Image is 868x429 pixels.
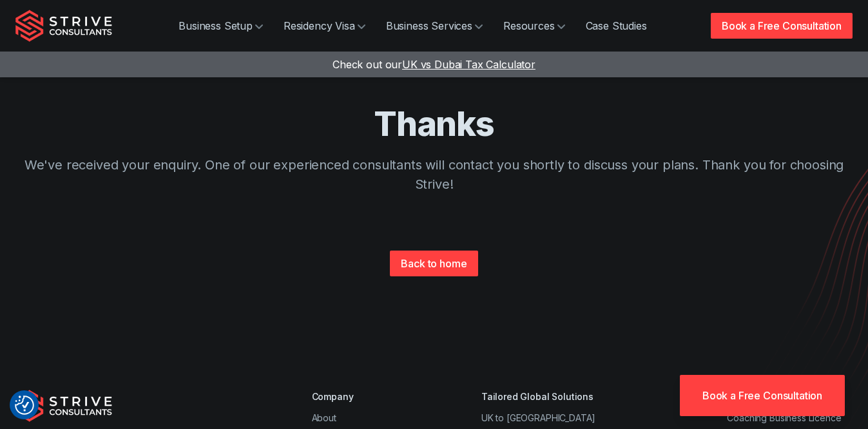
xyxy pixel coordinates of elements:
span: UK vs Dubai Tax Calculator [402,58,535,71]
a: Coaching Business Licence [727,412,841,423]
a: Business Setup [168,13,273,39]
img: Strive Consultants [15,390,112,422]
div: Tailored Global Solutions [481,390,673,403]
h1: Thanks [22,103,847,145]
a: About [312,412,336,423]
a: Book a Free Consultation [680,375,845,416]
a: Business Services [376,13,493,39]
button: Consent Preferences [15,396,34,415]
p: We've received your enquiry. One of our experienced consultants will contact you shortly to discu... [22,155,847,194]
img: Strive Consultants [15,10,112,42]
a: Back to home [390,251,477,276]
a: UK to [GEOGRAPHIC_DATA] [481,412,595,423]
a: Resources [493,13,575,39]
a: Book a Free Consultation [711,13,853,39]
img: Revisit consent button [15,396,34,415]
a: Residency Visa [273,13,376,39]
div: Company [312,390,427,403]
a: Check out ourUK vs Dubai Tax Calculator [333,58,535,71]
a: Case Studies [575,13,657,39]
